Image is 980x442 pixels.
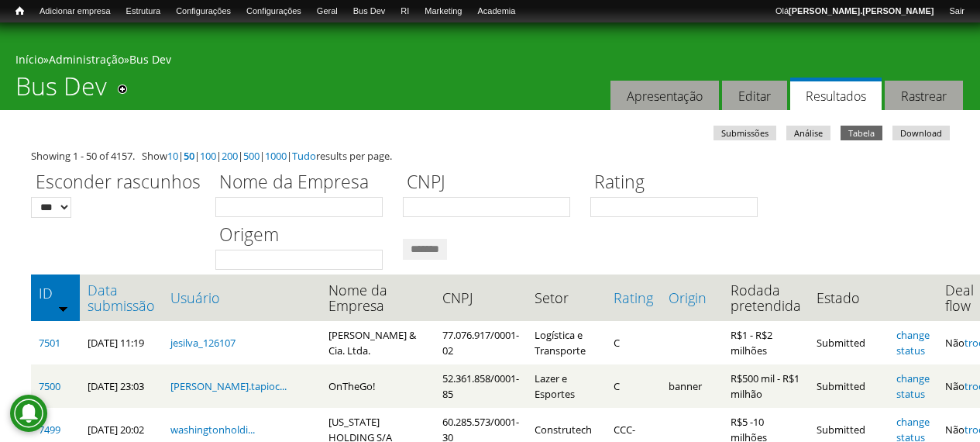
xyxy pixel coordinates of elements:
[129,52,171,67] a: Bus Dev
[723,321,809,364] td: R$1 - R$2 milhões
[170,379,287,393] a: [PERSON_NAME].tapioc...
[39,336,60,350] a: 7501
[892,126,950,140] a: Download
[15,5,24,16] span: Início
[39,423,60,437] a: 7499
[39,285,72,301] a: ID
[809,364,889,408] td: Submitted
[58,303,68,313] img: ordem crescente
[184,149,194,163] a: 50
[265,149,287,163] a: 1000
[941,4,972,19] a: Sair
[527,364,606,408] td: Lazer e Esportes
[167,149,178,163] a: 10
[32,4,119,19] a: Adicionar empresa
[80,321,163,364] td: [DATE] 11:19
[309,4,346,19] a: Geral
[15,52,43,67] a: Início
[469,4,523,19] a: Academia
[80,364,163,408] td: [DATE] 23:03
[809,275,889,321] th: Estado
[417,4,469,19] a: Marketing
[435,321,527,364] td: 77.076.917/0001-02
[8,4,32,19] a: Início
[292,149,316,163] a: Tudo
[31,169,205,197] label: Esconder rascunhos
[243,149,260,163] a: 500
[403,169,580,197] label: CNPJ
[723,364,809,408] td: R$500 mil - R$1 milhão
[610,81,719,111] a: Apresentação
[435,275,527,321] th: CNPJ
[590,169,768,197] label: Rating
[393,4,417,19] a: RI
[896,371,930,401] a: change status
[527,275,606,321] th: Setor
[841,126,882,140] a: Tabela
[790,78,882,111] a: Resultados
[168,4,239,19] a: Configurações
[88,282,155,313] a: Data submissão
[722,81,787,111] a: Editar
[714,126,776,140] a: Submissões
[321,364,435,408] td: OnTheGo!
[39,379,60,393] a: 7500
[15,71,107,110] h1: Bus Dev
[215,222,393,250] label: Origem
[200,149,216,163] a: 100
[435,364,527,408] td: 52.361.858/0001-85
[321,275,435,321] th: Nome da Empresa
[786,126,830,140] a: Análise
[606,321,661,364] td: C
[896,328,930,357] a: change status
[606,364,661,408] td: C
[239,4,309,19] a: Configurações
[885,81,963,111] a: Rastrear
[170,336,236,350] a: jesilva_126107
[15,52,965,71] div: » »
[215,169,393,197] label: Nome da Empresa
[170,423,255,437] a: washingtonholdi...
[809,321,889,364] td: Submitted
[789,6,934,16] strong: [PERSON_NAME].[PERSON_NAME]
[170,290,313,306] a: Usuário
[31,148,949,164] div: Showing 1 - 50 of 4157. Show | | | | | | results per page.
[119,4,169,19] a: Estrutura
[723,275,809,321] th: Rodada pretendida
[661,364,723,408] td: banner
[614,290,653,306] a: Rating
[768,4,941,19] a: Olá[PERSON_NAME].[PERSON_NAME]
[669,290,715,306] a: Origin
[346,4,394,19] a: Bus Dev
[222,149,238,163] a: 200
[321,321,435,364] td: [PERSON_NAME] & Cia. Ltda.
[49,52,124,67] a: Administração
[527,321,606,364] td: Logística e Transporte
